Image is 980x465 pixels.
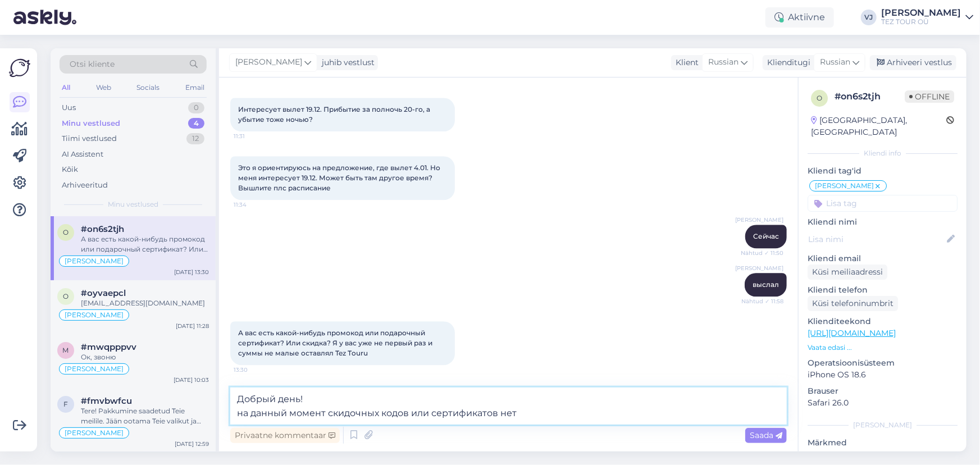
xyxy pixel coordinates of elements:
span: #oyvaepcl [81,288,126,298]
span: [PERSON_NAME] [65,258,124,265]
div: TEZ TOUR OÜ [881,17,961,26]
div: Socials [134,80,162,95]
span: 11:31 [234,132,276,140]
span: Minu vestlused [108,199,158,209]
div: [DATE] 11:28 [176,322,209,330]
div: [EMAIL_ADDRESS][DOMAIN_NAME] [81,298,209,308]
div: [DATE] 10:03 [174,376,209,384]
span: o [63,292,69,300]
div: 0 [188,102,204,113]
p: iPhone OS 18.6 [808,369,958,381]
span: Russian [820,56,850,69]
div: Uus [62,102,76,113]
div: Web [94,80,113,95]
span: [PERSON_NAME] [815,183,874,189]
span: [PERSON_NAME] [65,430,124,436]
span: выслал [753,280,779,289]
div: Ок, звоню [81,352,209,362]
div: VJ [861,10,877,25]
span: Russian [708,56,739,69]
div: Kõik [62,164,78,175]
span: #mwqpppvv [81,342,136,352]
div: juhib vestlust [317,57,375,69]
span: 13:30 [234,366,276,374]
div: Kliendi info [808,148,958,158]
p: Kliendi tag'id [808,165,958,177]
span: o [817,94,822,102]
input: Lisa nimi [808,233,945,245]
div: Privaatne kommentaar [230,428,340,443]
p: Märkmed [808,437,958,449]
span: o [63,228,69,236]
span: [PERSON_NAME] [65,366,124,372]
div: [PERSON_NAME] [808,420,958,430]
span: Otsi kliente [70,58,115,70]
div: 12 [186,133,204,144]
span: [PERSON_NAME] [735,216,783,224]
p: Brauser [808,385,958,397]
span: f [63,400,68,408]
span: [PERSON_NAME] [65,312,124,318]
p: Kliendi nimi [808,216,958,228]
div: # on6s2tjh [835,90,905,103]
p: Operatsioonisüsteem [808,357,958,369]
div: Minu vestlused [62,118,120,129]
img: Askly Logo [9,57,30,79]
div: Klienditugi [763,57,810,69]
div: Tiimi vestlused [62,133,117,144]
span: Nähtud ✓ 11:58 [741,297,783,306]
span: Saada [750,430,782,440]
span: Интересует вылет 19.12. Прибытие за полночь 20-го, а убытие тоже ночью? [238,105,432,124]
span: #on6s2tjh [81,224,124,234]
div: Küsi telefoninumbrit [808,296,898,311]
a: [PERSON_NAME]TEZ TOUR OÜ [881,8,973,26]
span: m [63,346,69,354]
textarea: Добрый день! на данный момент скидочных кодов или сертификатов нет [230,388,787,425]
div: Aktiivne [765,7,834,28]
div: Tere! Pakkumine saadetud Teie meilile. Jään ootama Teie valikut ja broneerimissoovi andmetega. [81,406,209,426]
span: Это я ориентируюсь на предложение, где вылет 4.01. Но меня интересует 19.12. Может быть там друго... [238,163,442,192]
span: 11:34 [234,200,276,209]
div: [DATE] 13:30 [174,268,209,276]
div: Küsi meiliaadressi [808,265,887,280]
div: 4 [188,118,204,129]
p: Klienditeekond [808,316,958,327]
span: Сейчас [753,232,779,240]
span: Nähtud ✓ 11:50 [741,249,783,257]
p: Safari 26.0 [808,397,958,409]
a: [URL][DOMAIN_NAME] [808,328,896,338]
div: А вас есть какой-нибудь промокод или подарочный сертификат? Или скидка? Я у вас уже не первый раз... [81,234,209,254]
div: Klient [671,57,699,69]
p: Vaata edasi ... [808,343,958,353]
div: Arhiveeritud [62,180,108,191]
div: [DATE] 12:59 [175,440,209,448]
span: [PERSON_NAME] [735,264,783,272]
div: [GEOGRAPHIC_DATA], [GEOGRAPHIC_DATA] [811,115,946,138]
span: Offline [905,90,954,103]
div: Email [183,80,207,95]
span: А вас есть какой-нибудь промокод или подарочный сертификат? Или скидка? Я у вас уже не первый раз... [238,329,434,357]
span: #fmvbwfcu [81,396,132,406]
div: Arhiveeri vestlus [870,55,956,70]
span: [PERSON_NAME] [235,56,302,69]
p: Kliendi email [808,253,958,265]
input: Lisa tag [808,195,958,212]
div: All [60,80,72,95]
div: [PERSON_NAME] [881,8,961,17]
p: Kliendi telefon [808,284,958,296]
div: AI Assistent [62,149,103,160]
